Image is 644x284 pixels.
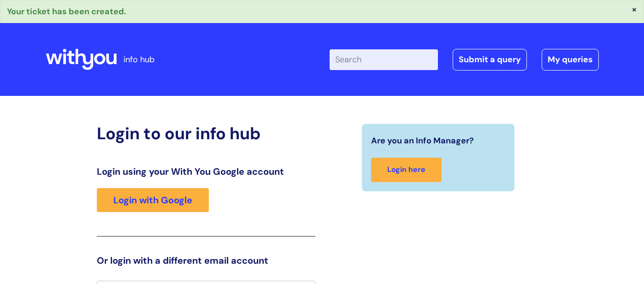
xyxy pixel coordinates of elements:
a: Submit a query [453,49,527,70]
a: My queries [542,49,599,70]
button: × [632,5,637,13]
p: info hub [124,52,154,67]
a: Login here [371,158,442,182]
span: Are you an Info Manager? [371,133,474,148]
h2: Login to our info hub [97,124,315,143]
input: Search [330,49,438,70]
a: Login with Google [97,188,209,212]
h3: Login using your With You Google account [97,166,315,177]
h3: Or login with a different email account [97,255,315,266]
